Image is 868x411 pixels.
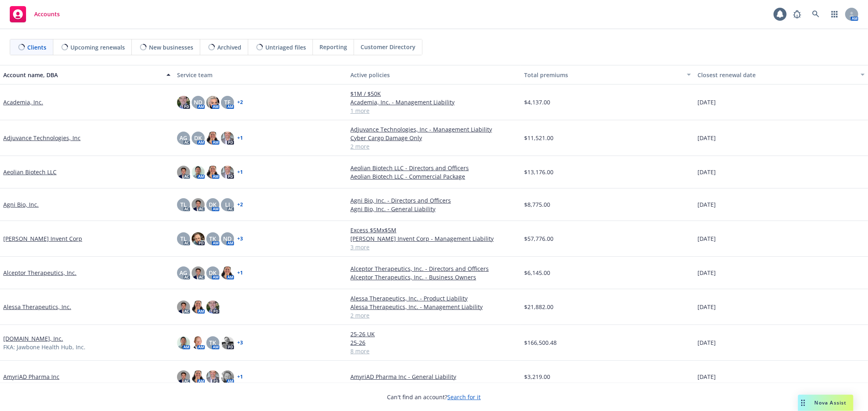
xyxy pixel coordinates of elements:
[350,273,518,281] a: Alceptor Therapeutics, Inc. - Business Owners
[237,170,243,175] a: + 1
[697,338,716,347] span: [DATE]
[350,347,518,355] a: 8 more
[27,43,46,52] span: Clients
[237,100,243,105] a: + 2
[265,43,306,52] span: Untriaged files
[221,266,234,279] img: photo
[237,202,243,207] a: + 2
[209,234,216,243] span: TK
[209,338,216,347] span: TK
[524,71,682,79] div: Total premiums
[350,205,518,213] a: Agni Bio, Inc. - General Liability
[3,71,162,79] div: Account name, DBA
[194,98,202,106] span: ND
[3,234,82,243] a: [PERSON_NAME] Invent Corp
[192,336,205,349] img: photo
[524,98,550,106] span: $4,137.00
[361,43,415,51] span: Customer Directory
[524,168,553,176] span: $13,176.00
[350,234,518,243] a: [PERSON_NAME] Invent Corp - Management Liability
[448,393,481,401] a: Search for it
[174,65,348,84] button: Service team
[350,226,518,234] a: Excess $5Mx$5M
[524,200,550,209] span: $8,775.00
[350,164,518,172] a: Aeolian Biotech LLC - Directors and Officers
[3,303,71,311] a: Alessa Therapeutics, Inc.
[387,393,481,401] span: Can't find an account?
[209,268,216,277] span: DK
[192,166,205,179] img: photo
[177,301,190,314] img: photo
[3,334,63,343] a: [DOMAIN_NAME], Inc.
[697,200,716,209] span: [DATE]
[694,65,868,84] button: Closest renewal date
[815,399,847,406] span: Nova Assist
[697,268,716,277] span: [DATE]
[697,98,716,106] span: [DATE]
[350,71,518,79] div: Active policies
[194,134,202,142] span: DK
[697,168,716,176] span: [DATE]
[798,395,808,411] div: Drag to move
[206,301,219,314] img: photo
[192,266,205,279] img: photo
[826,6,843,22] a: Switch app
[221,336,234,349] img: photo
[350,196,518,205] a: Agni Bio, Inc. - Directors and Officers
[70,43,125,52] span: Upcoming renewals
[177,336,190,349] img: photo
[192,370,205,383] img: photo
[524,372,550,381] span: $3,219.00
[192,198,205,211] img: photo
[206,166,219,179] img: photo
[177,166,190,179] img: photo
[350,294,518,303] a: Alessa Therapeutics, Inc. - Product Liability
[3,343,85,351] span: FKA: Jawbone Health Hub, Inc.
[237,136,243,141] a: + 1
[350,264,518,273] a: Alceptor Therapeutics, Inc. - Directors and Officers
[798,395,853,411] button: Nova Assist
[524,234,553,243] span: $57,776.00
[697,71,856,79] div: Closest renewal date
[808,6,824,22] a: Search
[350,98,518,106] a: Academia, Inc. - Management Liability
[34,11,60,17] span: Accounts
[180,200,187,209] span: TL
[350,338,518,347] a: 25-26
[350,106,518,115] a: 1 more
[521,65,695,84] button: Total premiums
[3,168,57,176] a: Aeolian Biotech LLC
[179,134,187,142] span: AG
[221,370,234,383] img: photo
[206,96,219,109] img: photo
[350,330,518,338] a: 25-26 UK
[3,200,39,209] a: Agni Bio, Inc.
[697,372,716,381] span: [DATE]
[697,234,716,243] span: [DATE]
[350,125,518,134] a: Adjuvance Technologies, Inc - Management Liability
[217,43,241,52] span: Archived
[224,98,230,106] span: TF
[225,200,230,209] span: LI
[237,270,243,275] a: + 1
[180,234,187,243] span: TL
[237,236,243,241] a: + 3
[350,89,518,98] a: $1M / $50K
[350,142,518,151] a: 2 more
[3,134,81,142] a: Adjuvance Technologies, Inc
[350,172,518,181] a: Aeolian Biotech LLC - Commercial Package
[221,132,234,145] img: photo
[697,303,716,311] span: [DATE]
[209,200,216,209] span: DK
[347,65,521,84] button: Active policies
[237,340,243,345] a: + 3
[524,134,553,142] span: $11,521.00
[7,3,63,26] a: Accounts
[177,96,190,109] img: photo
[789,6,805,22] a: Report a Bug
[350,311,518,320] a: 2 more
